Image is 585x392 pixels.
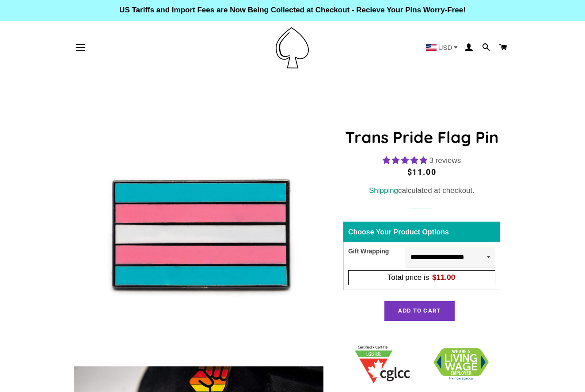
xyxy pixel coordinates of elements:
[438,44,452,51] span: USD
[276,27,309,68] img: Pin-Ace
[343,222,500,242] div: Choose Your Product Options
[406,247,495,268] select: Gift Wrapping
[351,272,492,284] div: Total price is$11.00
[343,126,500,148] h1: Trans Pride Flag Pin
[407,167,437,177] span: $11.00
[384,301,454,320] button: Add to Cart
[348,247,406,268] div: Gift Wrapping
[437,273,456,282] span: 11.00
[398,307,441,314] span: Add to Cart
[383,156,429,165] span: 5.00 stars
[433,348,489,381] img: 1706832627.png
[432,273,455,282] span: $
[429,156,461,165] span: 3 reviews
[369,186,398,195] a: Shipping
[355,346,410,383] img: 1705457225.png
[74,110,323,360] img: Trans Pride Flag Enamel Pin Badge Transgender Lapel LGBTQ Gift For Her/Him - Pin Ace
[343,185,500,197] div: calculated at checkout.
